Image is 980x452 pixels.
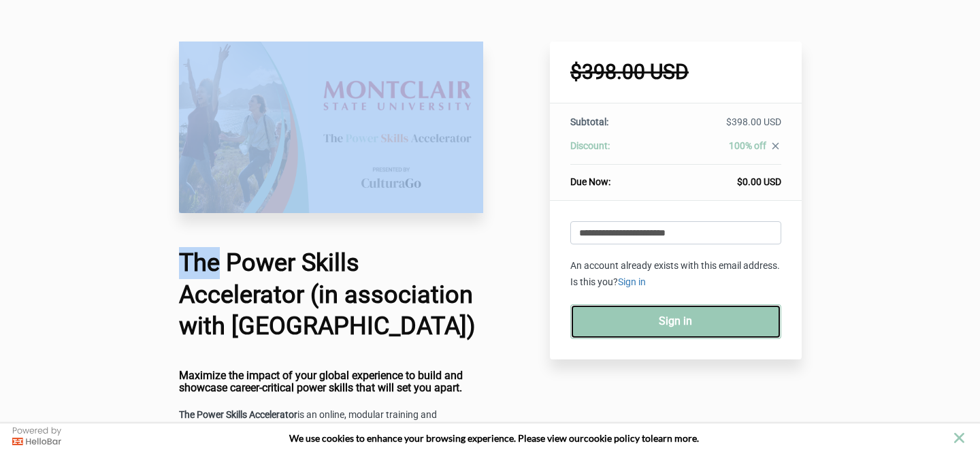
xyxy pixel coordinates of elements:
a: cookie policy [584,432,640,444]
i: close [770,140,781,152]
span: 100% off [729,140,766,151]
h1: $398.00 USD [570,62,781,82]
h1: The Power Skills Accelerator (in association with [GEOGRAPHIC_DATA]) [179,247,484,342]
span: $0.00 USD [737,176,781,187]
span: Subtotal: [570,116,608,127]
strong: The Power Skills Accelerator [179,409,297,420]
p: An account already exists with this email address. Is this you? [570,258,781,291]
img: 22c75da-26a4-67b4-fa6d-d7146dedb322_Montclair.png [179,42,484,213]
span: We use cookies to enhance your browsing experience. Please view our [289,432,584,444]
a: Sign in [570,304,781,339]
h4: Maximize the impact of your global experience to build and showcase career-critical power skills ... [179,370,484,393]
span: learn more. [651,432,699,444]
button: close [951,430,968,447]
a: close [766,140,781,155]
th: Due Now: [570,165,659,189]
th: Discount: [570,139,659,165]
td: $398.00 USD [659,115,781,139]
strong: to [642,432,651,444]
a: Sign in [618,276,646,287]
